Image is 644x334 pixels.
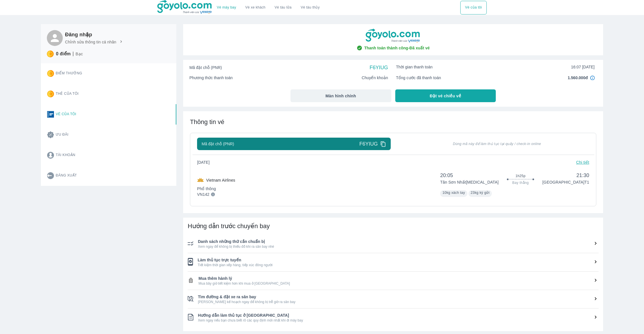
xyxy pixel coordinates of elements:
button: Đăng xuất [43,165,145,186]
span: 21:30 [542,172,589,179]
span: Làm thủ tục trực tuyến [198,257,599,263]
span: Hướng dẫn làm thủ tục ở [GEOGRAPHIC_DATA] [198,312,599,318]
span: [PERSON_NAME] kế hoạch ngay để không bị trễ giờ ra sân bay [198,300,599,304]
button: Vé tàu thủy [296,1,324,14]
img: ic_checklist [188,277,194,283]
span: Đặt vé chiều về [430,93,461,99]
span: Mua bây giờ tiết kiệm hơn khi mua ở [GEOGRAPHIC_DATA] [198,281,599,286]
a: Vé xe khách [245,5,265,10]
span: Mã đặt chỗ (PNR) [189,65,222,70]
span: Hướng dẫn trước chuyến bay [188,222,270,230]
span: Màn hình chính [325,93,356,99]
p: Phổ thông [197,186,235,192]
button: Tài khoản [43,145,145,165]
p: VN142 [197,192,210,197]
span: Mã đặt chỗ (PNR) [202,141,234,147]
span: Tổng cước đã thanh toán [396,75,441,81]
button: Đặt vé chiều về [395,89,496,102]
img: star [47,91,54,97]
span: Bay thẳng [512,180,529,185]
p: 0 điểm [56,51,71,57]
img: ic_checklist [188,314,193,321]
span: Danh sách những thứ cần chuẩn bị [198,239,599,244]
img: in4 [590,75,595,80]
span: Tìm đường & đặt xe ra sân bay [198,294,599,300]
p: Chi tiết [576,159,589,165]
span: Thanh toán thành công - Đã xuất vé [364,45,430,51]
span: Thời gian thanh toán [396,64,433,70]
span: Mua thêm hành lý [198,276,599,281]
img: logout [47,172,54,179]
img: ic_checklist [188,241,193,246]
a: Vé tàu lửa [270,1,296,14]
img: check-circle [357,45,362,51]
img: goyolo-logo [366,29,421,43]
button: Thẻ của tôi [43,84,145,104]
span: Phương thức thanh toán [189,75,233,81]
button: Ưu đãi [43,125,145,145]
a: Vé máy bay [217,5,236,10]
span: Xem ngay nếu bạn chưa biết rõ các quy định mới nhất khi đi máy bay [198,318,599,323]
span: 1h25p [515,174,525,178]
p: Chỉnh sửa thông tin cá nhân [65,39,116,45]
span: 23kg ký gửi [471,191,490,195]
img: ticket [47,111,54,118]
span: Dùng mã này để làm thủ tục tại quầy / check-in online [405,142,589,146]
span: [DATE] [197,159,214,165]
h6: Đăng nhập [65,31,124,38]
span: 20:05 [440,172,499,179]
img: promotion [47,131,54,138]
button: Vé của tôi [460,1,487,14]
p: Vietnam Airlines [206,177,235,183]
span: F6YIUG [359,140,378,147]
span: F6YIUG [370,64,388,71]
img: star [47,51,54,57]
span: Tiết kiệm thời gian xếp hàng, tiếp xúc đông người [198,263,599,267]
span: Xem ngay để không bị thiếu đồ khi ra sân bay nhé [198,244,599,249]
div: choose transportation mode [460,1,487,14]
span: 1.560.000đ [568,75,588,81]
button: Vé của tôi [43,104,145,125]
span: Chuyển khoản [362,75,388,81]
button: Màn hình chính [290,89,391,102]
p: Bạc [76,51,83,57]
img: ic_checklist [188,296,193,302]
img: account [47,152,54,159]
span: Thông tin vé [190,118,224,125]
div: choose transportation mode [212,1,324,14]
span: 10kg xách tay [442,191,465,195]
img: star [47,70,54,77]
button: Điểm thưởng [43,63,145,84]
p: Tân Sơn Nhất [MEDICAL_DATA] [440,179,499,185]
div: Card thong tin user [41,63,176,186]
span: 16:07 [DATE] [571,64,595,70]
img: ic_checklist [188,258,193,266]
p: [GEOGRAPHIC_DATA] T1 [542,179,589,185]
